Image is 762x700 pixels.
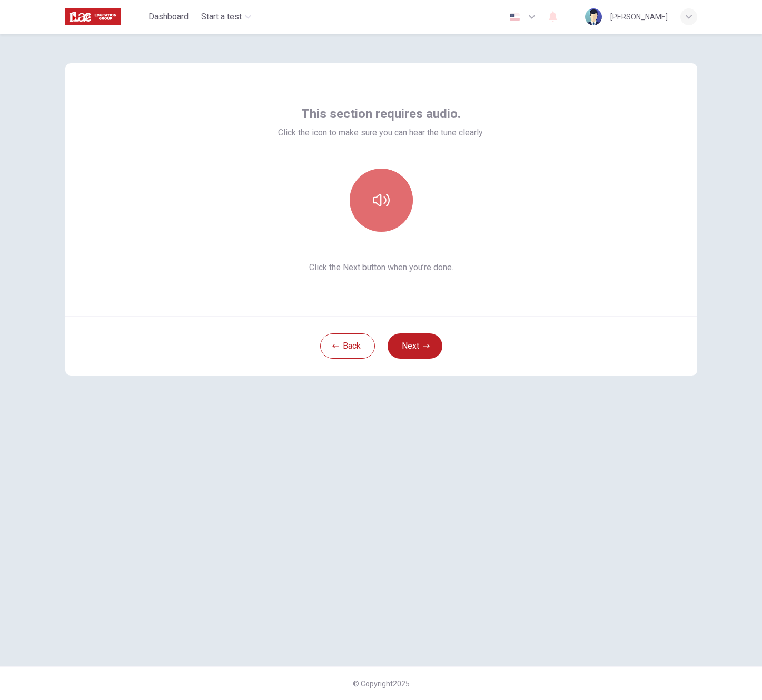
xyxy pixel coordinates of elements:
img: ILAC logo [65,6,121,27]
span: Click the Next button when you’re done. [278,261,484,274]
span: Click the icon to make sure you can hear the tune clearly. [278,126,484,139]
img: Profile picture [585,8,602,25]
button: Dashboard [144,7,193,26]
img: en [508,13,521,21]
span: Dashboard [149,11,189,23]
a: ILAC logo [65,6,145,27]
button: Start a test [197,7,255,26]
span: Start a test [201,11,242,23]
div: [PERSON_NAME] [610,11,668,23]
button: Back [320,333,375,359]
button: Next [388,333,442,359]
span: © Copyright 2025 [353,679,410,688]
span: This section requires audio. [301,105,461,122]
